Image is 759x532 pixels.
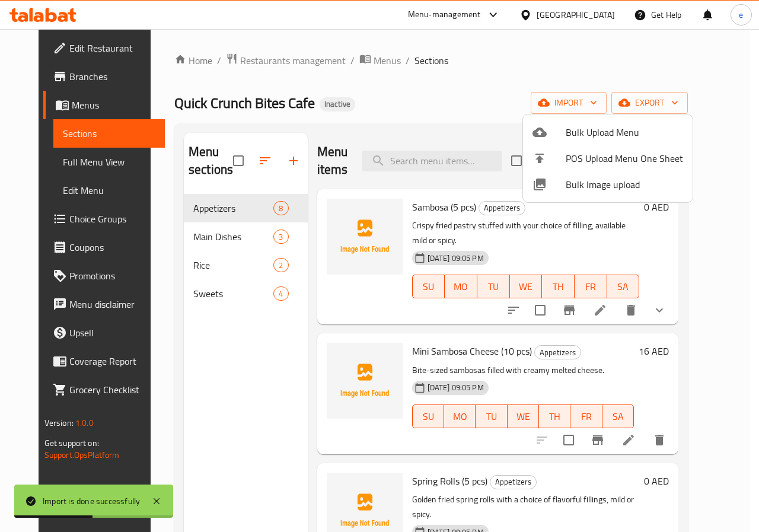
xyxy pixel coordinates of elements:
span: Bulk Upload Menu [566,125,683,139]
li: POS Upload Menu One Sheet [523,145,693,171]
li: Upload bulk menu [523,119,693,145]
span: Bulk Image upload [566,177,683,192]
div: Import is done successfully [43,495,140,508]
span: POS Upload Menu One Sheet [566,151,683,165]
